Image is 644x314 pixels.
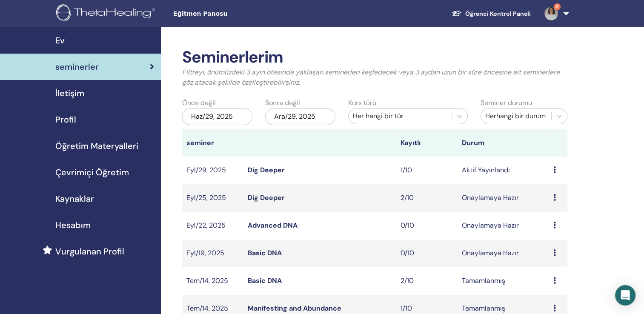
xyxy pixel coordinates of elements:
td: Eyl/19, 2025 [182,240,243,267]
span: Hesabım [55,219,91,231]
a: Basic DNA [248,276,282,285]
a: Basic DNA [248,248,282,257]
th: Durum [457,129,549,157]
td: 2/10 [396,184,458,212]
div: Her hangi bir tür [353,111,448,121]
td: 0/10 [396,212,458,240]
td: Onaylamaya Hazır [457,212,549,240]
label: Kurs türü [348,98,376,108]
a: Dig Deeper [248,193,285,202]
td: Tamamlanmış [457,267,549,295]
span: Kaynaklar [55,192,94,205]
label: Seminer durumu [481,98,532,108]
p: Filtreyi, önümüzdeki 3 ayın ötesinde yaklaşan seminerleri keşfedecek veya 3 aydan uzun bir süre ö... [182,67,567,88]
a: Öğrenci Kontrol Paneli [445,6,538,22]
td: Eyl/29, 2025 [182,157,243,184]
span: Profil [55,113,76,126]
td: 1/10 [396,157,458,184]
a: Manifesting and Abundance [248,304,341,313]
img: graduation-cap-white.svg [452,10,462,17]
span: Öğretim Materyalleri [55,140,138,152]
td: Tem/14, 2025 [182,267,243,295]
a: Dig Deeper [248,166,285,174]
th: Kayıtlı [396,129,458,157]
div: Haz/29, 2025 [182,108,252,125]
td: Aktif Yayınlandı [457,157,549,184]
td: Onaylamaya Hazır [457,184,549,212]
td: 2/10 [396,267,458,295]
td: Eyl/22, 2025 [182,212,243,240]
span: Ev [55,34,65,47]
div: Open Intercom Messenger [615,285,635,305]
img: default.jpg [544,7,558,20]
span: Çevrimiçi Öğretim [55,166,129,179]
td: Eyl/25, 2025 [182,184,243,212]
label: Önce değil [182,98,216,108]
span: Eğitmen Panosu [173,9,301,18]
h2: Seminerlerim [182,48,567,67]
label: Sonra değil [265,98,300,108]
span: Vurgulanan Profil [55,245,124,258]
th: seminer [182,129,243,157]
a: Advanced DNA [248,221,298,230]
img: logo.png [56,4,158,23]
div: Ara/29, 2025 [265,108,335,125]
span: seminerler [55,60,99,73]
td: 0/10 [396,240,458,267]
span: İletişim [55,87,84,100]
div: Herhangi bir durum [485,111,547,121]
td: Onaylamaya Hazır [457,240,549,267]
span: 8 [554,3,561,10]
